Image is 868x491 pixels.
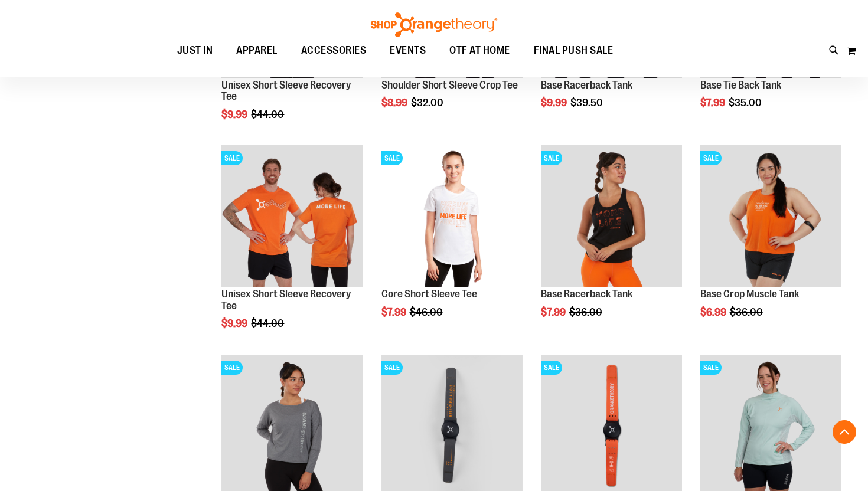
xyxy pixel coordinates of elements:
a: OTF AT HOME [438,37,522,64]
div: product [535,139,688,348]
span: $39.50 [570,97,605,109]
a: Base Racerback Tank [541,79,632,91]
span: SALE [221,151,243,165]
a: JUST IN [165,37,225,64]
div: product [376,139,528,348]
span: $9.99 [541,97,569,109]
a: Base Racerback Tank [541,288,632,300]
a: APPAREL [224,37,289,64]
a: Shoulder Short Sleeve Crop Tee [381,79,518,91]
span: OTF AT HOME [449,37,510,64]
a: Product image for Base Crop Muscle TankSALE [700,145,841,288]
span: SALE [541,361,562,375]
span: $32.00 [411,97,445,109]
a: Product image for Core Short Sleeve TeeSALE [381,145,523,288]
a: Base Tie Back Tank [700,79,781,91]
span: ACCESSORIES [301,37,367,64]
span: $36.00 [730,306,765,318]
span: $9.99 [221,317,249,329]
span: $7.99 [700,97,727,109]
div: product [694,139,847,348]
img: Product image for Base Racerback Tank [541,145,682,286]
a: Unisex Short Sleeve Recovery Tee [221,79,351,103]
span: $44.00 [251,317,286,329]
span: $7.99 [381,306,408,318]
span: $44.00 [251,109,286,120]
a: Product image for Unisex Short Sleeve Recovery TeeSALE [221,145,363,288]
span: FINAL PUSH SALE [534,37,614,64]
div: product [216,139,368,359]
a: Base Crop Muscle Tank [700,288,799,300]
span: $7.99 [541,306,567,318]
span: SALE [700,361,722,375]
img: Product image for Core Short Sleeve Tee [381,145,523,286]
span: SALE [700,151,722,165]
a: Unisex Short Sleeve Recovery Tee [221,288,351,312]
span: $36.00 [569,306,604,318]
img: Product image for Base Crop Muscle Tank [700,145,841,286]
span: JUST IN [177,37,213,64]
img: Product image for Unisex Short Sleeve Recovery Tee [221,145,363,286]
a: FINAL PUSH SALE [522,37,625,64]
span: SALE [381,151,403,165]
img: Shop Orangetheory [369,12,499,37]
a: Product image for Base Racerback TankSALE [541,145,682,288]
a: Core Short Sleeve Tee [381,288,477,300]
span: SALE [381,361,403,375]
span: $46.00 [410,306,445,318]
span: $9.99 [221,109,249,120]
span: EVENTS [390,37,426,64]
button: Back To Top [833,420,856,444]
a: EVENTS [378,37,438,64]
span: $8.99 [381,97,409,109]
span: $6.99 [700,306,728,318]
span: APPAREL [236,37,278,64]
span: $35.00 [729,97,763,109]
a: ACCESSORIES [289,37,378,64]
span: SALE [541,151,562,165]
span: SALE [221,361,243,375]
